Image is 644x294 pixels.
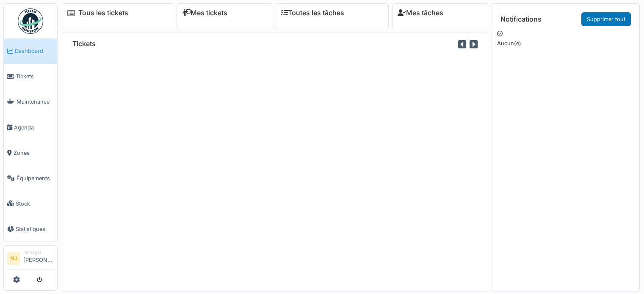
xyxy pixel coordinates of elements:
a: Zones [4,140,57,165]
a: Tous les tickets [78,9,128,17]
span: Dashboard [15,47,54,55]
a: Stock [4,191,57,216]
span: Statistiques [16,225,54,233]
span: Tickets [16,72,54,80]
a: Agenda [4,115,57,140]
li: [PERSON_NAME] [23,249,54,267]
a: Mes tickets [182,9,227,17]
a: Dashboard [4,38,57,64]
span: Maintenance [17,98,54,106]
span: Équipements [17,174,54,182]
a: Tickets [4,64,57,89]
a: Toutes les tâches [281,9,344,17]
a: Mes tâches [398,9,443,17]
a: Maintenance [4,89,57,115]
div: Manager [23,249,54,256]
h6: Tickets [72,40,96,48]
a: NJ Manager[PERSON_NAME] [7,249,54,269]
span: Zones [14,149,54,157]
p: Aucun(e) [497,39,634,47]
li: NJ [7,252,20,265]
span: Agenda [14,124,54,132]
span: Stock [16,200,54,208]
h6: Notifications [500,15,542,23]
a: Équipements [4,165,57,191]
img: Badge_color-CXgf-gQk.svg [18,8,43,34]
a: Statistiques [4,216,57,242]
a: Supprimer tout [581,12,631,26]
